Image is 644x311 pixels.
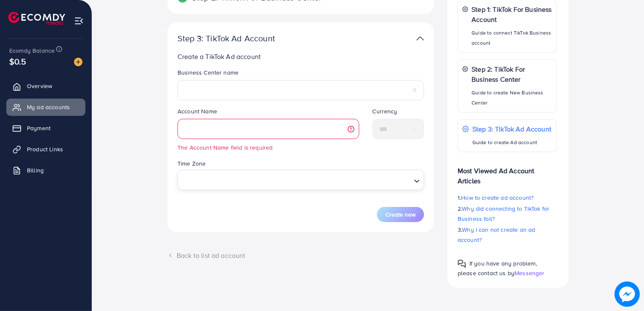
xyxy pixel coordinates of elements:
[377,207,424,222] button: Create new
[178,107,359,119] legend: Account Name
[178,143,359,152] small: The Account Name field is required
[27,166,44,174] span: Billing
[385,210,416,219] span: Create new
[9,55,27,67] span: $0.5
[472,124,551,134] p: Step 3: TikTok Ad Account
[458,259,537,277] span: If you have any problem, please contact us by
[74,16,84,26] img: menu
[461,193,533,202] span: How to create ad account?
[6,78,85,94] a: Overview
[181,172,411,188] input: Search for option
[27,145,63,153] span: Product Links
[458,193,557,203] p: 1.
[167,251,434,260] div: Back to list ad account
[6,162,85,179] a: Billing
[178,33,337,43] p: Step 3: TikTok Ad Account
[416,32,424,45] img: TikTok partner
[458,159,557,186] p: Most Viewed Ad Account Articles
[178,159,206,168] label: Time Zone
[6,120,85,137] a: Payment
[178,51,427,62] p: Create a TikTok Ad account
[514,269,544,277] span: Messenger
[178,68,424,80] legend: Business Center name
[178,170,424,190] div: Search for option
[458,225,557,245] p: 3.
[472,64,552,84] p: Step 2: TikTok For Business Center
[6,141,85,158] a: Product Links
[458,225,535,244] span: Why I can not create an ad account?
[472,4,552,24] p: Step 1: TikTok For Business Account
[74,58,82,66] img: image
[615,282,640,307] img: image
[6,99,85,115] a: My ad accounts
[458,204,549,223] span: Why did connecting to TikTok for Business fail?
[472,28,552,48] p: Guide to connect TikTok Business account
[8,12,65,25] img: logo
[9,46,55,55] span: Ecomdy Balance
[472,137,551,147] p: Guide to create Ad account
[27,82,52,90] span: Overview
[373,107,424,119] legend: Currency
[458,204,557,224] p: 2.
[472,88,552,108] p: Guide to create New Business Center
[27,124,50,132] span: Payment
[458,260,466,268] img: Popup guide
[27,103,70,111] span: My ad accounts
